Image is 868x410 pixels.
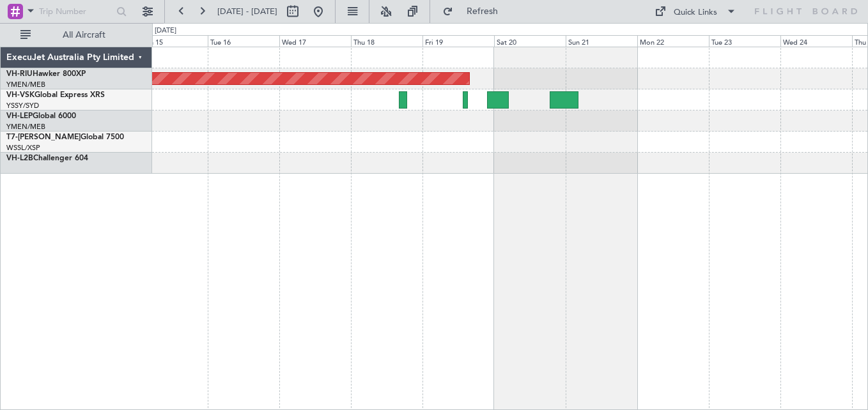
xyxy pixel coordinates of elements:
[6,122,45,132] a: YMEN/MEB
[674,6,717,19] div: Quick Links
[6,70,33,78] span: VH-RIU
[566,35,637,47] div: Sun 21
[351,35,422,47] div: Thu 18
[155,26,176,36] div: [DATE]
[422,35,494,47] div: Fri 19
[6,143,40,153] a: WSSL/XSP
[217,6,277,17] span: [DATE] - [DATE]
[279,35,351,47] div: Wed 17
[6,91,105,99] a: VH-VSKGlobal Express XRS
[136,35,208,47] div: Mon 15
[648,1,743,22] button: Quick Links
[780,35,852,47] div: Wed 24
[6,91,35,99] span: VH-VSK
[6,133,124,141] a: T7-[PERSON_NAME]Global 7500
[6,70,86,78] a: VH-RIUHawker 800XP
[6,133,81,141] span: T7-[PERSON_NAME]
[637,35,709,47] div: Mon 22
[33,31,135,40] span: All Aircraft
[6,112,33,120] span: VH-LEP
[6,80,45,89] a: YMEN/MEB
[39,2,112,21] input: Trip Number
[456,7,509,16] span: Refresh
[437,1,513,22] button: Refresh
[6,112,76,120] a: VH-LEPGlobal 6000
[6,101,39,110] a: YSSY/SYD
[6,155,33,162] span: VH-L2B
[208,35,279,47] div: Tue 16
[14,25,139,45] button: All Aircraft
[494,35,566,47] div: Sat 20
[6,155,88,162] a: VH-L2BChallenger 604
[709,35,780,47] div: Tue 23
